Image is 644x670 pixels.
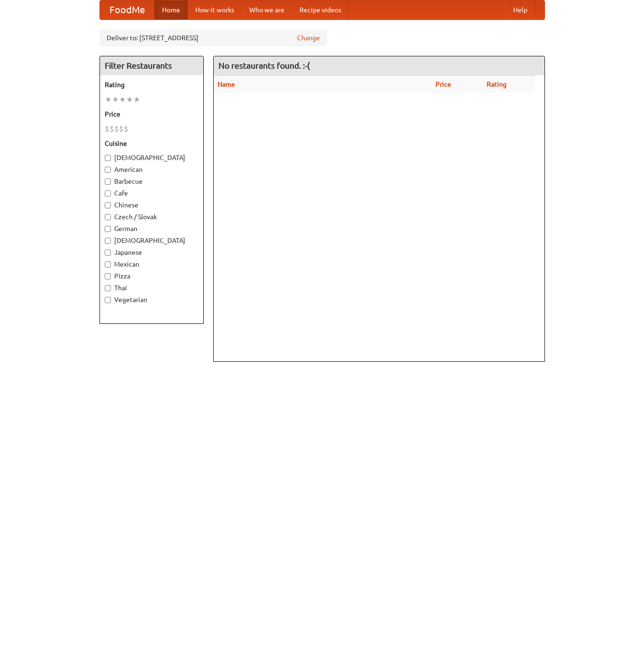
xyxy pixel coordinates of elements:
[105,285,111,291] input: Thai
[105,139,199,148] h5: Cuisine
[119,94,126,105] li: ★
[487,80,507,88] a: Rating
[105,190,111,197] input: Cafe
[105,167,111,173] input: American
[126,94,133,105] li: ★
[105,283,199,293] label: Thai
[105,261,111,268] input: Mexican
[105,273,111,279] input: Pizza
[119,124,124,134] li: $
[105,188,199,198] label: Cafe
[109,124,114,134] li: $
[218,61,310,70] ng-pluralize: No restaurants found. :-(
[105,165,199,174] label: American
[105,295,199,304] label: Vegetarian
[154,0,188,19] a: Home
[105,248,199,257] label: Japanese
[105,224,199,233] label: German
[105,80,199,89] h5: Rating
[218,80,235,88] a: Name
[435,80,451,88] a: Price
[242,0,292,19] a: Who we are
[105,94,112,105] li: ★
[105,236,199,245] label: [DEMOGRAPHIC_DATA]
[112,94,119,105] li: ★
[105,271,199,281] label: Pizza
[114,124,119,134] li: $
[105,214,111,220] input: Czech / Slovak
[105,250,111,256] input: Japanese
[105,259,199,269] label: Mexican
[188,0,242,19] a: How it works
[105,124,109,134] li: $
[292,0,349,19] a: Recipe videos
[105,238,111,244] input: [DEMOGRAPHIC_DATA]
[100,56,203,75] h4: Filter Restaurants
[105,297,111,303] input: Vegetarian
[105,200,199,210] label: Chinese
[297,33,320,43] a: Change
[133,94,140,105] li: ★
[105,153,199,162] label: [DEMOGRAPHIC_DATA]
[105,179,111,185] input: Barbecue
[105,226,111,232] input: German
[105,109,199,119] h5: Price
[506,0,535,19] a: Help
[105,155,111,161] input: [DEMOGRAPHIC_DATA]
[105,202,111,208] input: Chinese
[100,0,154,19] a: FoodMe
[105,177,199,186] label: Barbecue
[100,29,327,46] div: Deliver to: [STREET_ADDRESS]
[124,124,128,134] li: $
[105,212,199,222] label: Czech / Slovak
